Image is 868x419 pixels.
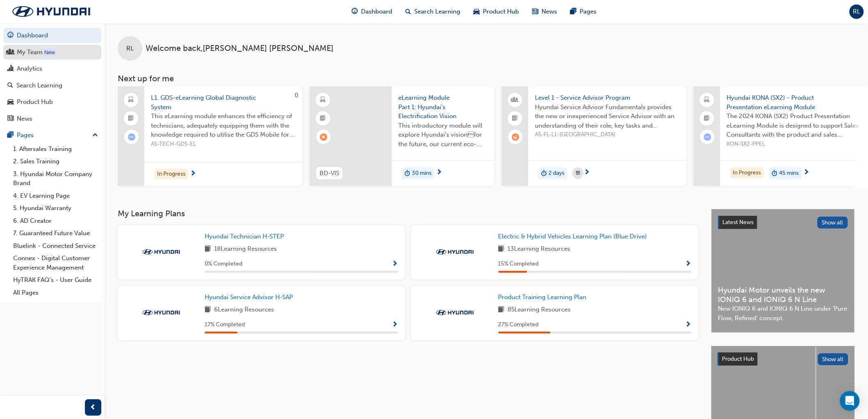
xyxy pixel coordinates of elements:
[512,113,518,124] span: booktick-icon
[146,44,333,53] span: Welcome back , [PERSON_NAME] [PERSON_NAME]
[498,259,539,269] span: 15 % Completed
[7,82,13,89] span: search-icon
[535,130,680,140] span: AS-FL-L1-[GEOGRAPHIC_DATA]
[105,74,868,83] h3: Next up for me
[850,5,864,19] button: RL
[404,168,410,179] span: duration-icon
[92,130,98,141] span: up-icon
[10,252,101,274] a: Connex - Digital Customer Experience Management
[548,169,564,178] span: 2 days
[685,261,692,268] span: Show Progress
[10,190,101,202] a: 4. EV Learning Page
[10,227,101,240] a: 7. Guaranteed Future Value
[10,286,101,299] a: All Pages
[3,26,101,128] button: DashboardMy TeamAnalyticsSearch LearningProduct HubNews
[128,113,134,124] span: booktick-icon
[723,219,754,226] span: Latest News
[483,7,519,16] span: Product Hub
[414,7,460,16] span: Search Learning
[576,168,580,179] span: calendar-icon
[584,169,590,176] span: next-icon
[361,7,392,16] span: Dashboard
[772,168,778,179] span: duration-icon
[139,248,184,256] img: Trak
[711,209,855,333] a: Latest NewsShow allHyundai Motor unveils the new IONIQ 6 and IONIQ 6 N LineNew IONIQ 6 and IONIQ ...
[4,3,98,20] img: Trak
[498,293,590,302] a: Product Training Learning Plan
[535,103,680,131] span: Hyundai Service Advisor Fundamentals provides the new or inexperienced Service Advisor with an un...
[498,233,647,240] span: Electric & Hybrid Vehicles Learning Plan (Blue Drive)
[320,95,326,105] span: learningResourceType_ELEARNING-icon
[7,65,14,73] span: chart-icon
[525,3,564,20] a: news-iconNews
[3,111,101,126] a: News
[508,305,571,315] span: 85 Learning Resources
[840,391,860,411] div: Open Intercom Messenger
[818,353,849,365] button: Show all
[502,87,686,186] a: Level 1 - Service Advisor ProgramHyundai Service Advisor Fundamentals provides the new or inexper...
[704,133,711,141] span: learningRecordVerb_ATTEMPT-icon
[392,320,398,330] button: Show Progress
[535,93,680,103] span: Level 1 - Service Advisor Program
[7,132,14,139] span: pages-icon
[154,169,188,180] div: In Progress
[541,168,547,179] span: duration-icon
[541,7,557,16] span: News
[392,259,398,269] button: Show Progress
[139,309,184,317] img: Trak
[704,113,710,124] span: booktick-icon
[498,293,587,301] span: Product Training Learning Plan
[718,353,848,366] a: Product HubShow all
[399,3,467,20] a: search-iconSearch Learning
[779,169,799,178] span: 45 mins
[16,81,62,90] div: Search Learning
[392,261,398,268] span: Show Progress
[205,233,284,240] span: Hyundai Technician H-STEP
[151,112,296,140] span: This eLearning module enhances the efficiency of technicians, adequately equipping them with the ...
[853,7,861,16] span: RL
[320,113,326,124] span: booktick-icon
[718,286,848,304] span: Hyundai Motor unveils the new IONIQ 6 and IONIQ 6 N Line
[3,78,101,93] a: Search Learning
[17,97,53,107] div: Product Hub
[43,48,57,57] div: Tooltip anchor
[532,7,538,17] span: news-icon
[10,215,101,227] a: 6. AD Creator
[512,95,518,105] span: people-icon
[405,7,411,17] span: search-icon
[473,7,480,17] span: car-icon
[310,87,494,186] a: BD-VISeLearning Module Part 1: Hyundai's Electrification VisionThis introductory module will expl...
[10,274,101,286] a: HyTRAK FAQ's - User Guide
[564,3,603,20] a: pages-iconPages
[570,7,576,17] span: pages-icon
[126,44,134,53] span: RL
[10,240,101,252] a: Bluelink - Connected Service
[90,403,96,413] span: prev-icon
[818,217,848,229] button: Show all
[17,131,34,140] div: Pages
[320,133,327,141] span: learningRecordVerb_FAIL-icon
[10,155,101,168] a: 2. Sales Training
[685,321,692,329] span: Show Progress
[320,169,339,178] span: BD-VIS
[498,232,651,241] a: Electric & Hybrid Vehicles Learning Plan (Blue Drive)
[118,209,698,218] h3: My Learning Plans
[10,143,101,156] a: 1. Aftersales Training
[128,133,135,141] span: learningRecordVerb_ATTEMPT-icon
[685,320,692,330] button: Show Progress
[345,3,399,20] a: guage-iconDashboard
[3,128,101,143] button: Pages
[205,293,293,301] span: Hyundai Service Advisor H-SAP
[580,7,596,16] span: Pages
[10,168,101,190] a: 3. Hyundai Motor Company Brand
[730,167,764,179] div: In Progress
[412,169,432,178] span: 30 mins
[190,170,196,178] span: next-icon
[205,232,287,241] a: Hyundai Technician H-STEP
[295,92,298,99] span: 0
[718,304,848,323] span: New IONIQ 6 and IONIQ 6 N Line under ‘Pure Flow, Refined’ concept.
[17,64,42,73] div: Analytics
[17,114,32,124] div: News
[467,3,525,20] a: car-iconProduct Hub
